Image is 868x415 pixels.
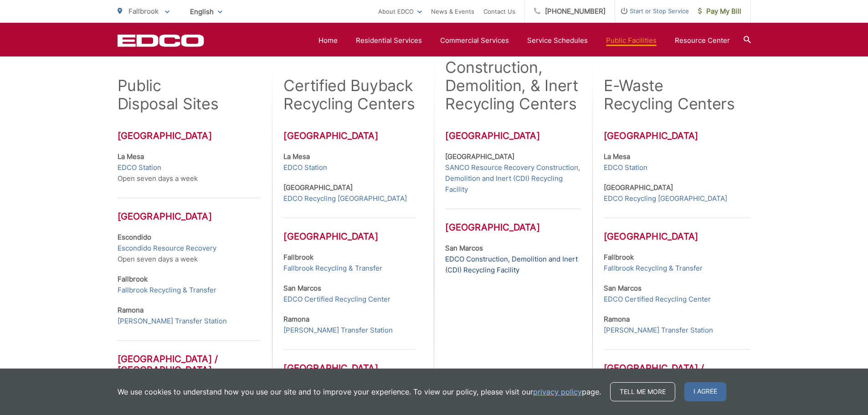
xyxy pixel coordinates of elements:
[283,325,393,336] a: [PERSON_NAME] Transfer Station
[604,130,750,141] h3: [GEOGRAPHIC_DATA]
[283,294,390,305] a: EDCO Certified Recycling Center
[283,253,313,261] strong: Fallbrook
[445,254,580,276] a: EDCO Construction, Demolition and Inert (CDI) Recycling Facility
[118,232,261,265] p: Open seven days a week
[118,285,216,296] a: Fallbrook Recycling & Transfer
[604,325,713,336] a: [PERSON_NAME] Transfer Station
[604,263,703,274] a: Fallbrook Recycling & Transfer
[533,386,582,397] a: privacy policy
[128,7,159,15] span: Fallbrook
[118,275,148,283] strong: Fallbrook
[283,218,416,242] h3: [GEOGRAPHIC_DATA]
[283,263,382,274] a: Fallbrook Recycling & Transfer
[283,162,327,173] a: EDCO Station
[118,162,161,173] a: EDCO Station
[604,193,727,204] a: EDCO Recycling [GEOGRAPHIC_DATA]
[483,6,515,17] a: Contact Us
[118,340,261,375] h3: [GEOGRAPHIC_DATA] / [GEOGRAPHIC_DATA]
[431,6,474,17] a: News & Events
[283,193,407,204] a: EDCO Recycling [GEOGRAPHIC_DATA]
[604,284,642,292] strong: San Marcos
[283,77,416,113] h2: Certified Buyback Recycling Centers
[118,306,144,314] strong: Ramona
[606,35,657,46] a: Public Facilities
[118,130,261,141] h3: [GEOGRAPHIC_DATA]
[118,233,151,241] strong: Escondido
[283,152,310,161] strong: La Mesa
[356,35,422,46] a: Residential Services
[118,151,261,184] p: Open seven days a week
[283,183,353,192] strong: [GEOGRAPHIC_DATA]
[684,382,726,401] span: I agree
[445,162,580,195] a: SANCO Resource Recovery Construction, Demolition and Inert (CDI) Recycling Facility
[527,35,588,46] a: Service Schedules
[445,152,514,161] strong: [GEOGRAPHIC_DATA]
[118,77,219,113] h2: Public Disposal Sites
[118,198,261,222] h3: [GEOGRAPHIC_DATA]
[445,209,580,233] h3: [GEOGRAPHIC_DATA]
[283,284,321,292] strong: San Marcos
[118,152,144,161] strong: La Mesa
[604,349,750,384] h3: [GEOGRAPHIC_DATA] / [GEOGRAPHIC_DATA]
[318,35,338,46] a: Home
[118,243,216,254] a: Escondido Resource Recovery
[445,130,580,141] h3: [GEOGRAPHIC_DATA]
[118,386,601,397] p: We use cookies to understand how you use our site and to improve your experience. To view our pol...
[283,315,309,323] strong: Ramona
[604,152,630,161] strong: La Mesa
[445,58,580,113] h2: Construction, Demolition, & Inert Recycling Centers
[283,349,416,374] h3: [GEOGRAPHIC_DATA]
[604,253,634,261] strong: Fallbrook
[440,35,509,46] a: Commercial Services
[604,315,630,323] strong: Ramona
[604,183,673,192] strong: [GEOGRAPHIC_DATA]
[283,130,416,141] h3: [GEOGRAPHIC_DATA]
[445,244,483,252] strong: San Marcos
[118,316,227,327] a: [PERSON_NAME] Transfer Station
[378,6,422,17] a: About EDCO
[675,35,730,46] a: Resource Center
[698,6,741,17] span: Pay My Bill
[604,77,735,113] h2: E-Waste Recycling Centers
[604,218,750,242] h3: [GEOGRAPHIC_DATA]
[183,4,229,20] span: English
[604,162,647,173] a: EDCO Station
[604,294,711,305] a: EDCO Certified Recycling Center
[118,34,204,47] a: EDCD logo. Return to the homepage.
[610,382,675,401] a: Tell me more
